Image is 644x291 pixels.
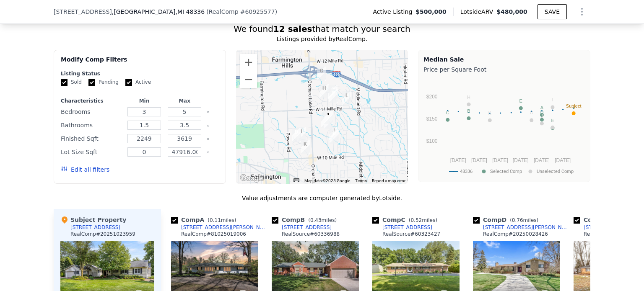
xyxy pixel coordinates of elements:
div: 24746 Springbrook Dr [329,126,338,141]
div: 25235 Harcourt St [321,113,330,128]
input: Sold [61,79,68,86]
text: J [541,113,543,118]
text: G [530,110,533,115]
button: Zoom out [240,71,257,88]
div: [STREET_ADDRESS][PERSON_NAME] [181,224,268,231]
div: [STREET_ADDRESS] [584,224,634,231]
text: [DATE] [492,157,508,163]
img: Google [238,173,266,184]
span: $500,000 [415,8,447,16]
div: RealComp # 20251023959 [70,231,135,237]
div: Comp D [473,216,542,224]
text: [DATE] [534,157,550,163]
div: 31771 Dohany Dr [301,140,310,154]
span: 0.52 [410,217,422,223]
text: [DATE] [555,157,571,163]
div: 26186 La Muera St [329,89,338,103]
span: Lotside ARV [460,8,496,16]
button: Clear [206,111,210,114]
text: [DATE] [471,157,487,163]
input: Pending [88,79,95,86]
span: # 60925577 [240,8,275,15]
span: Active Listing [373,8,415,16]
div: 24644 Springbrook Dr [330,129,339,144]
div: Subject Property [60,216,126,224]
button: Clear [206,151,210,154]
div: [STREET_ADDRESS][PERSON_NAME] [483,224,570,231]
div: Comp C [372,216,441,224]
button: Show Options [574,3,590,20]
a: [STREET_ADDRESS] [272,224,332,231]
text: K [488,111,492,116]
div: Lot Size Sqft [61,146,122,158]
text: A [540,105,544,110]
text: F [551,118,554,123]
text: D [540,110,543,115]
div: Modify Comp Filters [61,55,219,70]
div: Comp E [574,216,641,224]
strong: 12 sales [273,24,312,34]
div: [STREET_ADDRESS] [70,224,120,231]
text: $150 [426,116,438,122]
text: Subject [566,103,582,108]
text: B [467,108,470,113]
div: [STREET_ADDRESS] [382,224,432,231]
div: We found that match your search [54,23,590,35]
a: Report a map error [372,178,405,183]
div: 26332 Springfield Dr [319,84,329,98]
span: , MI 48336 [175,8,205,15]
div: Bedrooms [61,106,122,118]
div: 26298 La Muera St [328,85,338,100]
button: Clear [206,137,210,141]
div: 31711 Belmont St [297,127,306,142]
span: ( miles) [405,217,441,223]
span: Map data ©2025 Google [304,178,350,183]
span: RealComp [209,8,239,15]
label: Pending [88,79,119,86]
div: Listing Status [61,70,219,77]
span: 0.11 [210,217,221,223]
label: Active [125,79,151,86]
a: [STREET_ADDRESS][PERSON_NAME] [473,224,570,231]
div: Bathrooms [61,119,122,131]
a: [STREET_ADDRESS][PERSON_NAME] [171,224,268,231]
text: $200 [426,94,438,100]
text: E [519,98,522,103]
a: [STREET_ADDRESS] [574,224,634,231]
div: 29958 Barwell Rd [342,91,351,106]
button: Zoom in [240,54,257,71]
text: Unselected Comp [537,169,574,174]
div: Comp B [272,216,340,224]
div: 31896 Staman Cir [292,128,301,142]
div: Price per Square Foot [423,64,585,75]
a: [STREET_ADDRESS] [372,224,432,231]
text: [DATE] [513,157,529,163]
div: RealSource # 60323427 [382,231,440,237]
div: Listings provided by RealComp . [54,35,590,43]
svg: A chart. [423,75,585,180]
span: 0.43 [310,217,322,223]
button: Edit all filters [61,165,109,174]
span: ( miles) [305,217,340,223]
span: $480,000 [496,8,527,15]
div: Value adjustments are computer generated by Lotside . [54,194,590,202]
span: [STREET_ADDRESS] [54,8,112,16]
div: RealComp # 20250028426 [483,231,548,237]
text: H [467,95,470,100]
div: 25360 Harcourt St [324,110,333,124]
button: Clear [206,124,210,127]
input: Active [125,79,132,86]
text: C [446,110,449,115]
text: Selected Comp [490,169,522,174]
a: Open this area in Google Maps (opens a new window) [238,173,266,184]
div: ( ) [206,8,277,16]
text: 48336 [460,169,473,174]
span: , [GEOGRAPHIC_DATA] [112,8,205,16]
div: RealSource # 60336988 [282,231,340,237]
div: Finished Sqft [61,133,122,144]
div: [STREET_ADDRESS] [282,224,332,231]
text: I [552,97,553,102]
label: Sold [61,79,82,86]
div: 30489 Rockshire Ave [317,67,326,81]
